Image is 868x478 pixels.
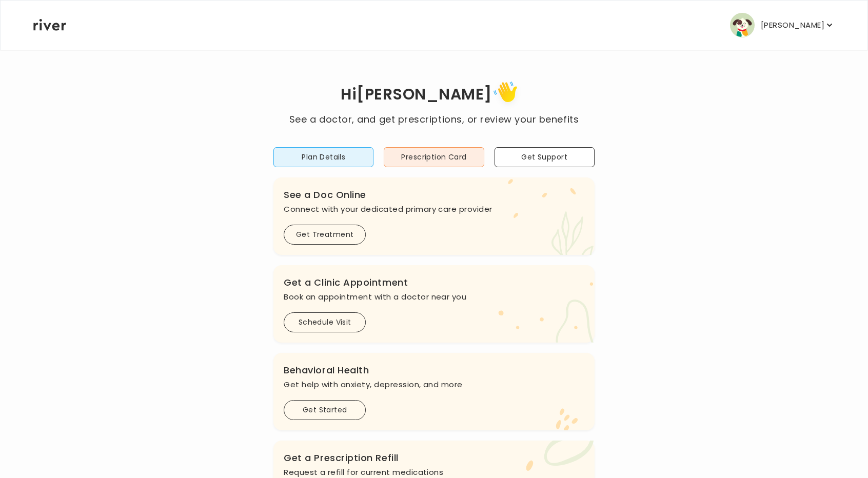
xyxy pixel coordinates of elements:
h3: See a Doc Online [284,188,584,202]
h3: Behavioral Health [284,363,584,377]
h3: Get a Prescription Refill [284,451,584,465]
h1: Hi [PERSON_NAME] [289,78,579,112]
button: Get Support [495,147,595,167]
button: Get Treatment [284,225,366,245]
button: Prescription Card [384,147,484,167]
button: Plan Details [273,147,373,167]
h3: Get a Clinic Appointment [284,275,584,290]
img: user avatar [730,13,755,37]
p: Get help with anxiety, depression, and more [284,377,584,392]
button: Get Started [284,400,366,420]
p: Connect with your dedicated primary care provider [284,202,584,216]
p: See a doctor, and get prescriptions, or review your benefits [289,112,579,127]
button: Schedule Visit [284,312,366,332]
button: user avatar[PERSON_NAME] [730,13,835,37]
p: [PERSON_NAME] [761,18,824,32]
p: Book an appointment with a doctor near you [284,290,584,304]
